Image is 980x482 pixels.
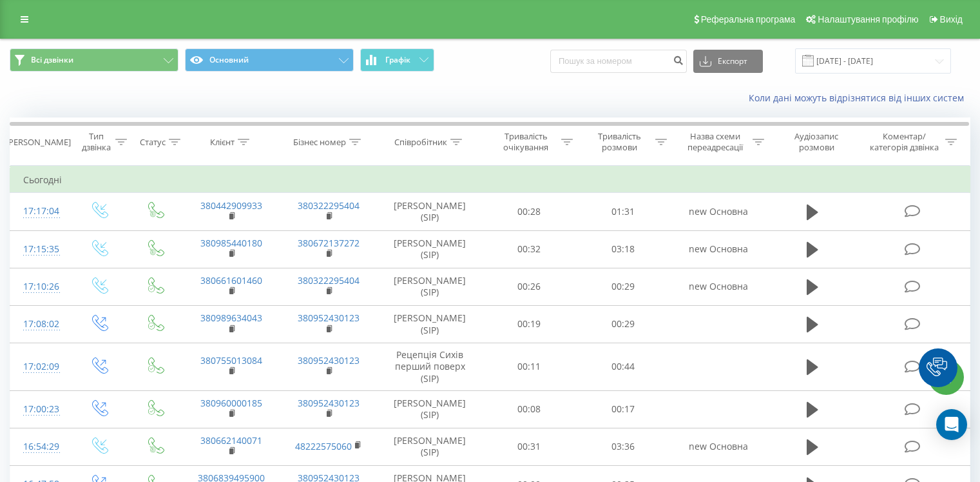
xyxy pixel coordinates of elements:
div: 17:15:35 [23,237,57,262]
div: 16:54:29 [23,434,57,459]
td: new Основна [669,428,767,465]
td: 00:11 [483,343,576,391]
a: 380442909933 [200,199,262,212]
a: 380661601460 [200,274,262,286]
div: Open Intercom Messenger [936,409,967,440]
span: Графік [385,55,410,65]
div: Тип дзвінка [81,131,111,153]
div: [PERSON_NAME] [6,137,71,148]
a: 380952430123 [298,354,360,367]
div: Клієнт [210,137,235,148]
a: 380322295404 [298,274,360,286]
div: Статус [140,137,166,148]
span: Реферальна програма [701,14,796,25]
a: 380755013084 [200,354,262,367]
a: 380952430123 [298,312,360,324]
td: 00:31 [483,428,576,465]
div: 17:10:26 [23,274,57,299]
a: 380672137272 [298,237,360,249]
td: 03:18 [576,230,669,268]
div: Бізнес номер [293,137,346,148]
span: Вихід [940,14,963,25]
div: Тривалість очікування [494,131,559,153]
div: 17:08:02 [23,312,57,337]
div: 17:00:23 [23,397,57,422]
td: 00:17 [576,390,669,428]
button: Графік [360,48,434,72]
td: 00:26 [483,268,576,305]
td: [PERSON_NAME] (SIP) [378,193,483,230]
span: Налаштування профілю [818,14,918,25]
td: Сьогодні [10,167,970,193]
a: 380960000185 [200,397,262,409]
a: 380952430123 [298,397,360,409]
td: [PERSON_NAME] (SIP) [378,305,483,343]
button: Експорт [693,50,763,73]
a: 48222575060 [295,440,352,452]
td: [PERSON_NAME] (SIP) [378,390,483,428]
a: 380322295404 [298,199,360,212]
td: 00:44 [576,343,669,391]
td: 00:19 [483,305,576,343]
td: 03:36 [576,428,669,465]
td: new Основна [669,230,767,268]
div: Тривалість розмови [588,131,652,153]
td: [PERSON_NAME] (SIP) [378,428,483,465]
input: Пошук за номером [550,50,687,73]
div: Співробітник [394,137,447,148]
td: new Основна [669,193,767,230]
td: 01:31 [576,193,669,230]
span: Всі дзвінки [31,55,73,65]
td: [PERSON_NAME] (SIP) [378,230,483,268]
a: 380662140071 [200,434,262,447]
td: new Основна [669,268,767,305]
div: 17:17:04 [23,199,57,224]
div: Коментар/категорія дзвінка [867,131,942,153]
td: [PERSON_NAME] (SIP) [378,268,483,305]
td: 00:08 [483,390,576,428]
a: 380989634043 [200,312,262,324]
div: Назва схеми переадресації [682,131,749,153]
a: Коли дані можуть відрізнятися вiд інших систем [749,92,970,104]
td: 00:29 [576,268,669,305]
div: 17:02:09 [23,354,57,379]
button: Всі дзвінки [10,48,178,72]
button: Основний [185,48,354,72]
td: 00:28 [483,193,576,230]
td: 00:29 [576,305,669,343]
a: 380985440180 [200,237,262,249]
td: 00:32 [483,230,576,268]
td: Рецепція Сихів перший поверх (SIP) [378,343,483,391]
div: Аудіозапис розмови [779,131,854,153]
